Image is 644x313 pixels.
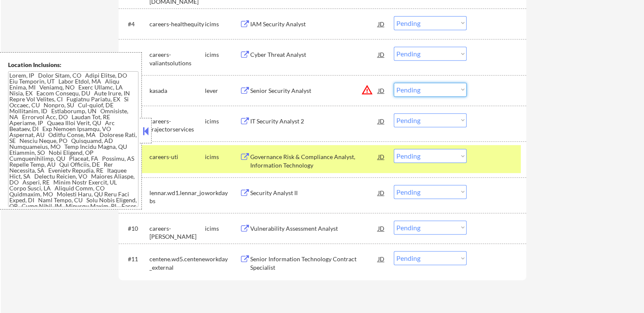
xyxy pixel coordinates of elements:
div: JD [377,149,386,164]
div: JD [377,16,386,31]
div: icims [205,224,240,233]
div: workday [205,255,240,263]
div: Vulnerability Assessment Analyst [250,224,378,233]
div: JD [377,251,386,266]
div: lennar.wd1.lennar_jobs [149,189,205,205]
div: JD [377,113,386,129]
div: icims [205,50,240,59]
div: #5 [128,50,143,59]
div: #11 [128,255,143,263]
button: warning_amber [361,84,373,96]
div: JD [377,221,386,236]
div: Location Inclusions: [8,61,138,69]
div: #10 [128,224,143,233]
div: kasada [149,87,205,95]
div: careers-valiantsolutions [149,50,205,67]
div: JD [377,47,386,62]
div: careers-uti [149,153,205,161]
div: #4 [128,20,143,28]
div: Senior Information Technology Contract Specialist [250,255,378,271]
div: careers-healthequity [149,20,205,28]
div: Governance Risk & Compliance Analyst, Information Technology [250,153,378,169]
div: JD [377,185,386,200]
div: icims [205,153,240,161]
div: lever [205,87,240,95]
div: careers-trajectorservices [149,117,205,134]
div: icims [205,117,240,126]
div: IAM Security Analyst [250,20,378,28]
div: icims [205,20,240,28]
div: Cyber Threat Analyst [250,50,378,59]
div: workday [205,189,240,197]
div: IT Security Analyst 2 [250,117,378,126]
div: centene.wd5.centene_external [149,255,205,271]
div: Security Analyst II [250,189,378,197]
div: careers-[PERSON_NAME] [149,224,205,241]
div: JD [377,83,386,98]
div: Senior Security Analyst [250,87,378,95]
